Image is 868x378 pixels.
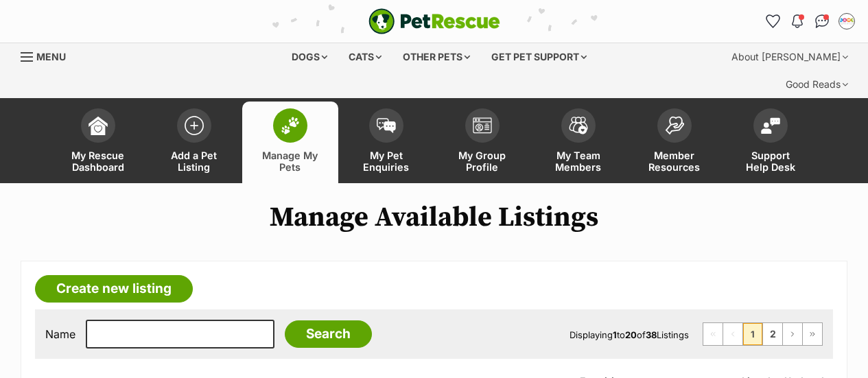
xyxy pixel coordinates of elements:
span: Member Resources [644,150,705,173]
img: pet-enquiries-icon-7e3ad2cf08bfb03b45e93fb7055b45f3efa6380592205ae92323e6603595dc1f.svg [377,118,396,133]
a: Manage My Pets [242,102,338,183]
img: dashboard-icon-eb2f2d2d3e046f16d808141f083e7271f6b2e854fb5c12c21221c1fb7104beca.svg [89,116,108,135]
a: Menu [21,43,75,68]
div: Good Reads [776,71,858,98]
a: Next page [783,323,802,345]
nav: Pagination [703,322,823,346]
span: First page [703,323,723,345]
div: About [PERSON_NAME] [722,43,858,71]
div: Get pet support [482,43,596,71]
img: Dog Adoptions profile pic [840,14,854,28]
span: My Rescue Dashboard [67,150,129,173]
a: My Group Profile [434,102,530,183]
div: Other pets [393,43,480,71]
a: Conversations [811,10,833,32]
img: logo-e224e6f780fb5917bec1dbf3a21bbac754714ae5b6737aabdf751b685950b380.svg [368,8,500,34]
a: Create new listing [35,275,193,303]
a: My Pet Enquiries [338,102,434,183]
div: Cats [339,43,391,71]
a: Add a Pet Listing [146,102,242,183]
strong: 20 [625,329,637,340]
img: chat-41dd97257d64d25036548639549fe6c8038ab92f7586957e7f3b1b290dea8141.svg [815,14,830,28]
label: Name [45,328,75,340]
span: Previous page [723,323,742,345]
a: My Rescue Dashboard [50,102,146,183]
button: My account [836,10,858,32]
img: notifications-46538b983faf8c2785f20acdc204bb7945ddae34d4c08c2a6579f10ce5e182be.svg [792,14,803,28]
a: Member Resources [626,102,723,183]
span: Support Help Desk [740,150,801,173]
ul: Account quick links [762,10,858,32]
span: My Pet Enquiries [355,150,417,173]
span: Displaying to of Listings [570,329,689,340]
span: My Group Profile [451,150,513,173]
input: Search [285,320,372,348]
a: Page 2 [763,323,782,345]
span: Page 1 [743,323,762,345]
span: My Team Members [548,150,609,173]
a: My Team Members [530,102,626,183]
a: Favourites [762,10,784,32]
strong: 38 [646,329,657,340]
img: member-resources-icon-8e73f808a243e03378d46382f2149f9095a855e16c252ad45f914b54edf8863c.svg [665,116,684,134]
span: Add a Pet Listing [163,150,225,173]
img: help-desk-icon-fdf02630f3aa405de69fd3d07c3f3aa587a6932b1a1747fa1d2bba05be0121f9.svg [761,117,780,134]
button: Notifications [786,10,808,32]
img: team-members-icon-5396bd8760b3fe7c0b43da4ab00e1e3bb1a5d9ba89233759b79545d2d3fc5d0d.svg [569,117,588,134]
div: Dogs [282,43,337,71]
img: manage-my-pets-icon-02211641906a0b7f246fdf0571729dbe1e7629f14944591b6c1af311fb30b64b.svg [281,117,300,134]
img: add-pet-listing-icon-0afa8454b4691262ce3f59096e99ab1cd57d4a30225e0717b998d2c9b9846f56.svg [185,116,204,135]
span: Menu [36,51,66,62]
a: Support Help Desk [723,102,819,183]
a: PetRescue [368,8,500,34]
a: Last page [803,323,822,345]
span: Manage My Pets [259,150,321,173]
strong: 1 [613,329,617,340]
img: group-profile-icon-3fa3cf56718a62981997c0bc7e787c4b2cf8bcc04b72c1350f741eb67cf2f40e.svg [473,117,492,134]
